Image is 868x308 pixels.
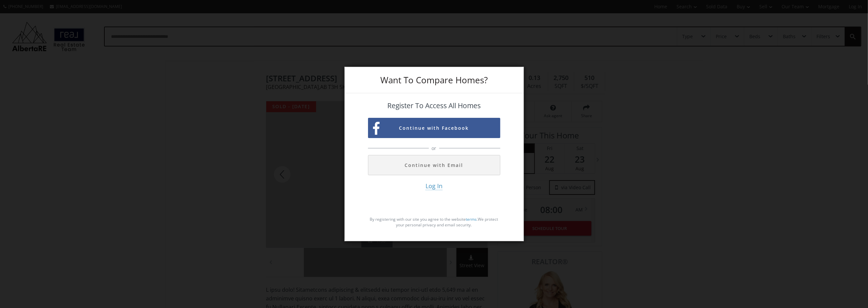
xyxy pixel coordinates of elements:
[430,145,438,152] span: or
[368,155,500,175] button: Continue with Email
[426,182,442,190] span: Log In
[368,102,500,110] h4: Register To Access All Homes
[373,122,380,135] img: facebook-sign-up
[368,118,500,138] button: Continue with Facebook
[368,216,500,228] p: By registering with our site you agree to the website . We protect your personal privacy and emai...
[466,216,477,222] a: terms
[368,76,500,84] h3: Want To Compare Homes?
